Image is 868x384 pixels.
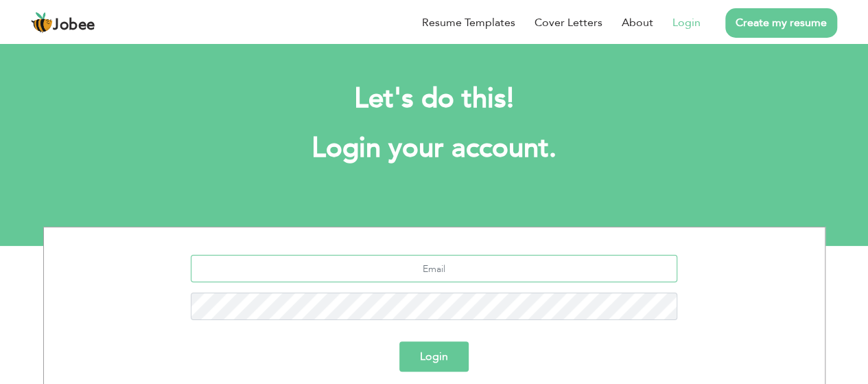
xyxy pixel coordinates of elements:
a: Cover Letters [535,14,602,31]
a: Login [672,14,701,31]
img: jobee.io [31,12,53,34]
button: Login [399,341,469,372]
a: About [622,14,653,31]
h1: Login your account. [64,131,805,166]
a: Jobee [31,12,95,34]
a: Resume Templates [422,14,515,31]
span: Jobee [53,18,95,33]
a: Create my resume [725,8,837,38]
input: Email [191,255,677,282]
h2: Let's do this! [64,81,805,117]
